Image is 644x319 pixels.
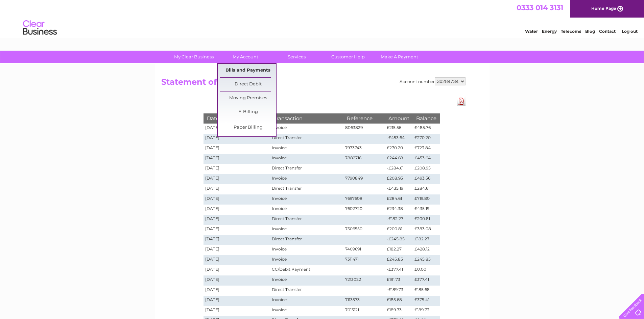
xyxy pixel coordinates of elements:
[269,51,325,63] a: Services
[585,29,595,34] a: Blog
[413,184,440,194] td: £284.61
[217,51,273,63] a: My Account
[599,29,616,34] a: Contact
[385,184,413,194] td: -£435.19
[270,184,343,194] td: Direct Transfer
[270,296,343,306] td: Invoice
[413,286,440,296] td: £185.68
[400,77,466,85] div: Account number
[204,245,270,255] td: [DATE]
[204,134,270,144] td: [DATE]
[204,225,270,235] td: [DATE]
[270,124,343,134] td: Invoice
[385,144,413,154] td: £270.20
[413,245,440,255] td: £428.12
[413,194,440,205] td: £719.80
[413,164,440,174] td: £208.95
[385,265,413,275] td: -£377.41
[204,194,270,205] td: [DATE]
[270,286,343,296] td: Direct Transfer
[385,124,413,134] td: £215.56
[270,164,343,174] td: Direct Transfer
[220,91,276,105] a: Moving Premises
[204,286,270,296] td: [DATE]
[413,255,440,265] td: £245.85
[161,77,466,90] h2: Statement of Accounts
[204,144,270,154] td: [DATE]
[270,275,343,286] td: Invoice
[413,296,440,306] td: £375.41
[385,245,413,255] td: £182.27
[204,306,270,316] td: [DATE]
[413,124,440,134] td: £485.76
[385,174,413,184] td: £208.95
[385,134,413,144] td: -£453.64
[270,255,343,265] td: Invoice
[270,205,343,215] td: Invoice
[343,174,385,184] td: 7790849
[343,154,385,164] td: 7882716
[270,245,343,255] td: Invoice
[525,29,538,34] a: Water
[343,245,385,255] td: 7409691
[457,97,466,106] a: Download Pdf
[413,306,440,316] td: £189.73
[413,225,440,235] td: £383.08
[270,113,343,123] th: Transaction
[413,174,440,184] td: £493.56
[204,184,270,194] td: [DATE]
[204,265,270,275] td: [DATE]
[166,51,222,63] a: My Clear Business
[413,113,440,123] th: Balance
[204,296,270,306] td: [DATE]
[385,113,413,123] th: Amount
[622,29,638,34] a: Log out
[270,215,343,225] td: Direct Transfer
[270,306,343,316] td: Invoice
[385,194,413,205] td: £284.61
[270,144,343,154] td: Invoice
[343,306,385,316] td: 7013121
[385,215,413,225] td: -£182.27
[320,51,376,63] a: Customer Help
[204,275,270,286] td: [DATE]
[517,3,563,12] a: 0333 014 3131
[204,215,270,225] td: [DATE]
[23,18,57,38] img: logo.png
[385,255,413,265] td: £245.85
[343,275,385,286] td: 7213022
[385,286,413,296] td: -£189.73
[343,194,385,205] td: 7697608
[542,29,557,34] a: Energy
[413,154,440,164] td: £453.64
[220,64,276,77] a: Bills and Payments
[204,164,270,174] td: [DATE]
[385,296,413,306] td: £185.68
[204,174,270,184] td: [DATE]
[385,235,413,245] td: -£245.85
[220,121,276,134] a: Paper Billing
[270,154,343,164] td: Invoice
[220,105,276,119] a: E-Billing
[270,235,343,245] td: Direct Transfer
[413,134,440,144] td: £270.20
[385,164,413,174] td: -£284.61
[343,144,385,154] td: 7973743
[270,265,343,275] td: CC/Debit Payment
[220,78,276,91] a: Direct Debit
[163,4,482,33] div: Clear Business is a trading name of Verastar Limited (registered in [GEOGRAPHIC_DATA] No. 3667643...
[204,124,270,134] td: [DATE]
[413,235,440,245] td: £182.27
[270,174,343,184] td: Invoice
[204,235,270,245] td: [DATE]
[343,225,385,235] td: 7506550
[343,255,385,265] td: 7311471
[385,205,413,215] td: £234.38
[204,205,270,215] td: [DATE]
[372,51,427,63] a: Make A Payment
[204,255,270,265] td: [DATE]
[385,154,413,164] td: £244.69
[270,194,343,205] td: Invoice
[385,225,413,235] td: £200.81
